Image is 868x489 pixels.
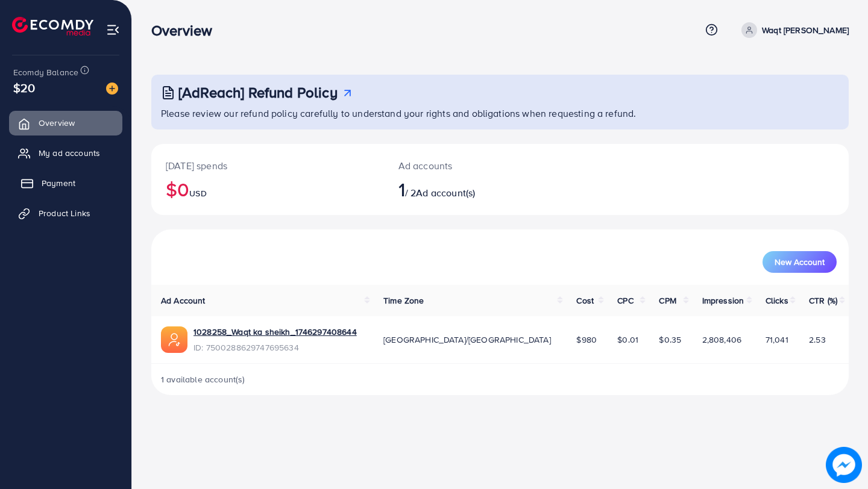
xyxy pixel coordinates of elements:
[9,141,122,165] a: My ad accounts
[39,117,75,129] span: Overview
[398,175,405,203] span: 1
[659,334,681,346] span: $0.35
[762,23,849,37] p: Waqt [PERSON_NAME]
[9,111,122,135] a: Overview
[383,334,551,346] span: [GEOGRAPHIC_DATA]/[GEOGRAPHIC_DATA]
[416,186,475,199] span: Ad account(s)
[161,373,245,385] span: 1 available account(s)
[737,22,849,38] a: Waqt [PERSON_NAME]
[809,294,837,307] span: CTR (%)
[13,79,35,96] span: $20
[42,177,75,189] span: Payment
[189,187,206,199] span: USD
[398,158,544,173] p: Ad accounts
[702,334,741,346] span: 2,808,406
[9,171,122,195] a: Payment
[161,106,841,120] p: Please review our refund policy carefully to understand your rights and obligations when requesti...
[12,17,93,36] img: logo
[178,84,338,101] h3: [AdReach] Refund Policy
[826,447,862,483] img: image
[106,23,120,37] img: menu
[809,334,826,346] span: 2.53
[576,294,594,307] span: Cost
[166,158,370,173] p: [DATE] spends
[702,294,744,307] span: Impression
[39,147,100,159] span: My ad accounts
[161,326,187,353] img: ic-ads-acc.e4c84228.svg
[161,294,206,307] span: Ad Account
[766,294,788,307] span: Clicks
[775,258,825,266] span: New Account
[106,83,118,95] img: image
[576,334,597,346] span: $980
[383,294,424,307] span: Time Zone
[13,66,78,78] span: Ecomdy Balance
[166,178,370,201] h2: $0
[398,178,544,201] h2: / 2
[617,294,633,307] span: CPC
[151,22,222,39] h3: Overview
[193,326,357,338] a: 1028258_Waqt ka sheikh_1746297408644
[39,207,90,219] span: Product Links
[193,341,357,354] span: ID: 7500288629747695634
[617,334,638,346] span: $0.01
[9,201,122,225] a: Product Links
[659,294,676,307] span: CPM
[766,334,788,346] span: 71,041
[763,251,837,273] button: New Account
